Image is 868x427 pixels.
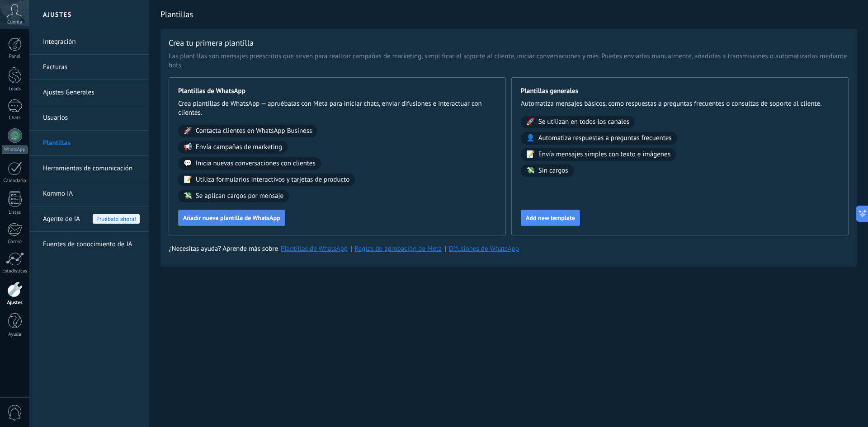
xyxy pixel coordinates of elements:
[169,52,849,70] span: Las plantillas son mensajes preescritos que sirven para realizar campañas de marketing, simplific...
[29,29,149,55] li: Integración
[538,166,568,175] span: Sin cargos
[2,54,28,60] div: Panel
[43,206,140,232] a: Agente de IAPruébalo ahora!
[43,80,140,105] a: Ajustes Generales
[29,232,149,257] li: Fuentes de conocimiento de IA
[196,127,312,136] span: Contacta clientes en WhatsApp Business
[183,215,280,221] span: Añadir nueva plantilla de WhatsApp
[43,232,140,257] a: Fuentes de conocimiento de IA
[538,117,630,127] span: Se utilizan en todos los canales
[521,99,839,108] span: Automatiza mensajes básicos, como respuestas a preguntas frecuentes o consultas de soporte al cli...
[526,150,535,159] span: 📝
[43,55,140,80] a: Facturas
[178,99,496,117] span: Crea plantillas de WhatsApp — apruébalas con Meta para iniciar chats, enviar difusiones e interac...
[29,105,149,131] li: Usuarios
[169,37,254,48] h3: Crea tu primera plantilla
[29,181,149,206] li: Kommo IA
[184,143,192,152] span: 📢
[43,181,140,206] a: Kommo IA
[196,192,283,201] span: Se aplican cargos por mensaje
[160,5,857,23] h2: Plantillas
[29,206,149,232] li: Agente de IA
[43,131,140,156] a: Plantillas
[2,300,28,306] div: Ajustes
[2,268,28,274] div: Estadísticas
[2,115,28,121] div: Chats
[521,87,839,96] span: Plantillas generales
[538,134,672,143] span: Automatiza respuestas a preguntas frecuentes
[526,134,535,143] span: 👤
[538,150,670,159] span: Envía mensajes simples con texto e imágenes
[2,178,28,184] div: Calendario
[184,127,192,136] span: 🚀
[2,332,28,338] div: Ayuda
[196,143,282,152] span: Envía campañas de marketing
[526,117,535,127] span: 🚀
[43,29,140,55] a: Integración
[178,210,285,226] button: Añadir nueva plantilla de WhatsApp
[178,87,496,96] span: Plantillas de WhatsApp
[184,192,192,201] span: 💸
[281,244,348,253] a: Plantillas de WhatsApp
[7,19,22,25] span: Cuenta
[355,244,442,253] a: Reglas de aprobación de Meta
[449,244,519,253] a: Difusiones de WhatsApp
[521,210,580,226] button: Add new template
[196,175,350,184] span: Utiliza formularios interactivos y tarjetas de producto
[2,86,28,92] div: Leads
[43,105,140,131] a: Usuarios
[2,210,28,216] div: Listas
[526,166,535,175] span: 💸
[169,244,278,253] span: ¿Necesitas ayuda? Aprende más sobre
[2,239,28,245] div: Correo
[526,215,575,221] span: Add new template
[29,156,149,181] li: Herramientas de comunicación
[169,244,849,253] div: | |
[93,214,140,224] span: Pruébalo ahora!
[29,55,149,80] li: Facturas
[43,156,140,181] a: Herramientas de comunicación
[184,175,192,184] span: 📝
[184,159,192,168] span: 💬
[196,159,316,168] span: Inicia nuevas conversaciones con clientes
[2,145,28,154] div: WhatsApp
[29,131,149,156] li: Plantillas
[43,206,80,232] span: Agente de IA
[29,80,149,105] li: Ajustes Generales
